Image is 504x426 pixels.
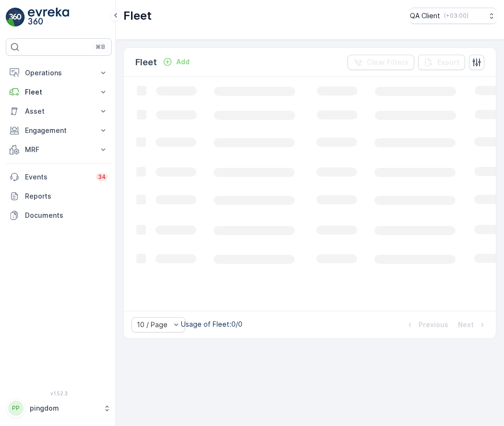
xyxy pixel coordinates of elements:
[96,43,105,51] p: ⌘B
[6,63,112,83] button: Operations
[437,58,459,67] p: Export
[159,56,193,68] button: Add
[25,172,90,182] p: Events
[404,319,449,331] button: Previous
[25,145,93,154] p: MRF
[418,55,465,70] button: Export
[6,206,112,225] a: Documents
[6,102,112,121] button: Asset
[30,403,98,413] p: pingdom
[410,8,496,24] button: QA Client(+03:00)
[25,191,108,201] p: Reports
[6,83,112,102] button: Fleet
[367,58,408,67] p: Clear Filters
[6,398,112,418] button: PPpingdom
[6,121,112,140] button: Engagement
[8,401,24,416] div: PP
[458,320,474,330] p: Next
[25,87,93,97] p: Fleet
[457,319,488,331] button: Next
[25,106,93,116] p: Asset
[6,8,25,27] img: logo
[25,68,93,78] p: Operations
[410,11,440,21] p: QA Client
[6,140,112,159] button: MRF
[6,390,112,396] span: v 1.52.3
[6,167,112,187] a: Events34
[25,126,93,135] p: Engagement
[123,8,152,24] p: Fleet
[6,187,112,206] a: Reports
[135,56,157,69] p: Fleet
[419,320,448,330] p: Previous
[176,57,190,67] p: Add
[98,173,106,181] p: 34
[348,55,414,70] button: Clear Filters
[444,12,468,20] p: ( +03:00 )
[181,319,242,329] p: Usage of Fleet : 0/0
[28,8,69,27] img: logo_light-DOdMpM7g.png
[25,211,108,220] p: Documents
